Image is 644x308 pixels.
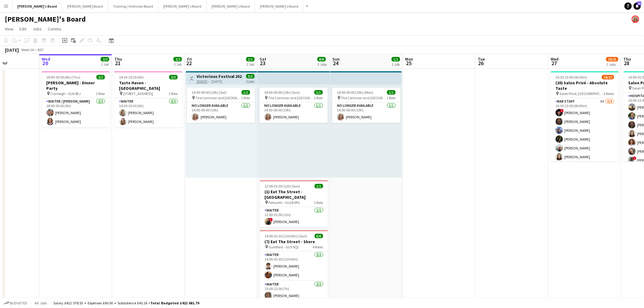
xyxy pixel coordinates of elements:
[158,0,207,12] button: [PERSON_NAME]'s Board
[392,57,400,61] span: 1/1
[268,96,314,100] span: The Common and [GEOGRAPHIC_DATA], [GEOGRAPHIC_DATA], [GEOGRAPHIC_DATA]
[187,88,255,123] app-job-card: 14:00-00:00 (10h) (Sat)1/1 The Common and [GEOGRAPHIC_DATA], [GEOGRAPHIC_DATA], [GEOGRAPHIC_DATA]...
[269,200,300,205] span: Petworth - GU28 0PG
[246,79,255,84] div: 3 jobs
[169,91,178,96] span: 1 Role
[42,56,50,62] span: Wed
[387,90,396,95] span: 1/1
[317,57,326,61] span: 8/8
[315,234,323,238] span: 6/6
[187,56,192,62] span: Fri
[45,25,64,33] a: Comms
[247,62,254,67] div: 1 Job
[12,0,62,12] button: [PERSON_NAME]'s Board
[186,60,192,67] span: 22
[192,90,226,95] span: 14:00-00:00 (10h) (Sat)
[246,74,255,79] span: 3/3
[5,26,13,32] span: View
[332,88,401,123] app-job-card: 14:00-00:00 (10h) (Mon)1/1 The Common and [GEOGRAPHIC_DATA], [GEOGRAPHIC_DATA], [GEOGRAPHIC_DATA]...
[42,71,110,128] div: 18:00-00:00 (6h) (Thu)2/2[PERSON_NAME] - Dinner Party Cranleigh - GU6 8EJ1 RoleWaiter / [PERSON_N...
[260,180,328,228] app-job-card: 13:00-01:00 (12h) (Sun)1/1(1) Eat The Street - [GEOGRAPHIC_DATA] Petworth - GU28 0PG1 RoleWaiter1...
[20,47,35,52] span: Week 34
[318,62,327,67] div: 3 Jobs
[264,90,300,95] span: 14:00-00:00 (10h) (Sun)
[315,184,323,188] span: 1/1
[341,96,387,100] span: The Common and [GEOGRAPHIC_DATA], [GEOGRAPHIC_DATA], [GEOGRAPHIC_DATA]
[260,102,328,123] app-card-role: No Longer Available1/114:00-00:00 (10h)[PERSON_NAME]
[550,60,559,67] span: 27
[607,62,618,67] div: 2 Jobs
[551,56,559,62] span: Wed
[174,62,182,67] div: 1 Job
[624,56,631,62] span: Thu
[33,26,42,32] span: Jobs
[123,91,153,96] span: [STREET_ADDRESS]
[556,75,587,79] span: 16:30-23:00 (6h30m)
[108,0,158,12] button: Training / Interview Board
[260,189,328,200] h3: (1) Eat The Street - [GEOGRAPHIC_DATA]
[114,56,122,62] span: Thu
[332,102,401,123] app-card-role: No Longer Available1/114:00-00:00 (10h)[PERSON_NAME]
[387,96,396,100] span: 1 Role
[265,184,300,188] span: 13:00-01:00 (12h) (Sun)
[114,98,183,128] app-card-role: Waiter2/214:30-20:30 (6h)[PERSON_NAME][PERSON_NAME]
[17,25,29,33] a: Edit
[633,156,637,160] span: !
[255,0,303,12] button: [PERSON_NAME]'s Board
[560,91,604,96] span: Salon Privé, [GEOGRAPHIC_DATA]
[265,234,307,238] span: 14:00-01:30 (11h30m) (Sun)
[114,71,183,128] app-job-card: 14:30-20:30 (6h)2/2Taste Haven - [GEOGRAPHIC_DATA] [STREET_ADDRESS]1 RoleWaiter2/214:30-20:30 (6h...
[337,90,373,95] span: 14:00-00:00 (10h) (Mon)
[169,75,178,79] span: 2/2
[48,26,61,32] span: Comms
[119,75,144,79] span: 14:30-20:30 (6h)
[47,75,81,79] span: 18:00-00:00 (6h) (Thu)
[314,90,323,95] span: 1/1
[197,79,207,84] tcxspan: Call 22-08-2025 via 3CX
[38,47,44,52] div: BST
[392,62,400,67] div: 1 Job
[5,15,86,24] h1: [PERSON_NAME]'s Board
[197,74,242,79] h3: Victorious Festival 2025!🎸
[33,301,48,305] span: All jobs
[478,56,485,62] span: Tue
[623,60,631,67] span: 28
[259,60,267,67] span: 23
[260,251,328,281] app-card-role: Waiter2/214:00-01:30 (11h30m)[PERSON_NAME][PERSON_NAME]
[602,75,614,79] span: 18/22
[114,60,122,67] span: 21
[197,79,242,84] div: → [DATE]
[187,102,255,123] app-card-role: No Longer Available1/114:00-00:00 (10h)[PERSON_NAME]
[101,57,109,61] span: 2/2
[10,301,27,305] span: Budgeted
[51,91,81,96] span: Cranleigh - GU6 8EJ
[41,60,50,67] span: 20
[42,80,110,91] h3: [PERSON_NAME] - Dinner Party
[637,2,642,5] span: 46
[260,56,267,62] span: Sat
[551,71,619,161] app-job-card: 16:30-23:00 (6h30m)18/22(20) Salon Privé - Absolute Taste Salon Privé, [GEOGRAPHIC_DATA]3 RolesBA...
[313,245,323,249] span: 4 Roles
[207,0,255,12] button: [PERSON_NAME]'s Board
[101,62,109,67] div: 1 Job
[5,47,19,53] div: [DATE]
[477,60,485,67] span: 26
[634,2,641,10] a: 46
[19,26,26,32] span: Edit
[242,90,250,95] span: 1/1
[96,91,105,96] span: 1 Role
[196,96,241,100] span: The Common and [GEOGRAPHIC_DATA], [GEOGRAPHIC_DATA], [GEOGRAPHIC_DATA]
[314,96,323,100] span: 1 Role
[405,56,413,62] span: Mon
[30,25,44,33] a: Jobs
[604,91,614,96] span: 3 Roles
[632,16,639,23] app-user-avatar: Caitlin Simpson-Hodson
[42,98,110,128] app-card-role: Waiter / [PERSON_NAME]2/218:00-00:00 (6h)[PERSON_NAME][PERSON_NAME]
[269,245,299,249] span: Guildford - GU5 9QL
[260,207,328,228] app-card-role: Waiter1/113:00-01:00 (12h)![PERSON_NAME]
[606,57,618,61] span: 18/23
